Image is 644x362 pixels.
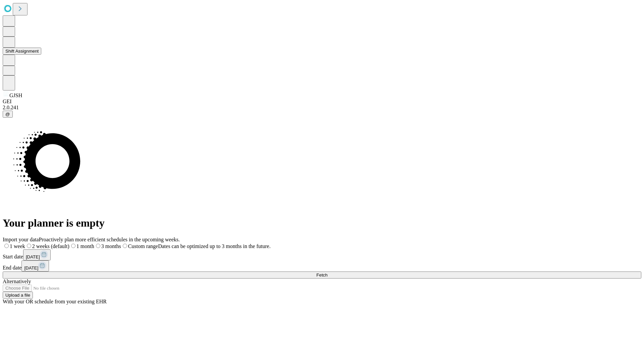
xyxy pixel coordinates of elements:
[4,244,9,248] input: 1 week
[27,244,31,248] input: 2 weeks (default)
[3,271,641,279] button: Fetch
[5,112,10,117] span: @
[3,48,41,55] button: Shift Assignment
[3,105,641,111] div: 2.0.241
[158,243,270,249] span: Dates can be optimized up to 3 months in the future.
[76,243,94,249] span: 1 month
[3,279,31,284] span: Alternatively
[32,243,69,249] span: 2 weeks (default)
[21,260,49,271] button: [DATE]
[316,273,327,278] span: Fetch
[128,243,158,249] span: Custom range
[101,243,121,249] span: 3 months
[3,292,33,299] button: Upload a file
[71,244,75,248] input: 1 month
[39,237,180,242] span: Proactively plan more efficient schedules in the upcoming weeks.
[3,217,641,229] h1: Your planner is empty
[3,111,13,118] button: @
[23,249,51,260] button: [DATE]
[26,254,40,259] span: [DATE]
[3,99,641,105] div: GEI
[9,93,22,98] span: GJSH
[10,243,25,249] span: 1 week
[3,260,641,271] div: End date
[3,249,641,260] div: Start date
[3,237,39,242] span: Import your data
[96,244,100,248] input: 3 months
[123,244,127,248] input: Custom rangeDates can be optimized up to 3 months in the future.
[3,299,107,304] span: With your OR schedule from your existing EHR
[24,265,38,270] span: [DATE]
